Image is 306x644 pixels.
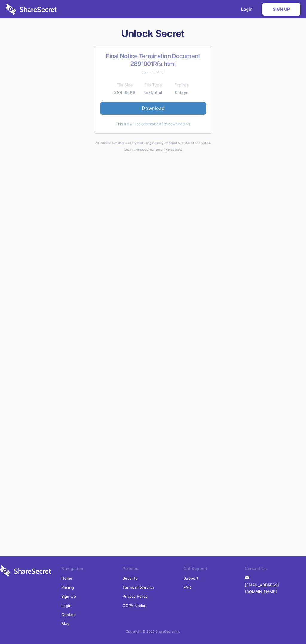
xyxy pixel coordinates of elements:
[123,601,146,610] a: CCPA Notice
[100,52,206,68] h2: Final Notice Termination Document 2891001Rfs.html
[100,102,206,114] a: Download
[123,565,184,574] li: Policies
[61,583,74,592] a: Pricing
[61,610,76,619] a: Contact
[61,592,76,601] a: Sign Up
[262,3,300,16] a: Sign Up
[183,574,198,583] a: Support
[123,583,154,592] a: Terms of Service
[245,565,306,574] li: Contact Us
[61,574,72,583] a: Home
[245,580,306,596] a: [EMAIL_ADDRESS][DOMAIN_NAME]
[111,89,139,96] td: 229.48 KB
[61,601,71,610] a: Login
[61,565,123,574] li: Navigation
[183,565,245,574] li: Get Support
[111,81,139,89] th: File Size
[183,583,191,592] a: FAQ
[100,69,206,75] div: Shared [DATE]
[6,4,57,15] img: logo-wordmark-white-trans-d4663122ce5f474addd5e946df7df03e33cb6a1c49d2221995e7729f52c070b2.svg
[100,121,206,127] div: This file will be destroyed after downloading.
[123,592,148,601] a: Privacy Policy
[139,89,167,96] td: text/html
[123,574,137,583] a: Security
[167,81,196,89] th: Expires
[139,81,167,89] th: File Type
[124,148,141,151] a: Learn more
[167,89,196,96] td: 6 days
[61,619,70,628] a: Blog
